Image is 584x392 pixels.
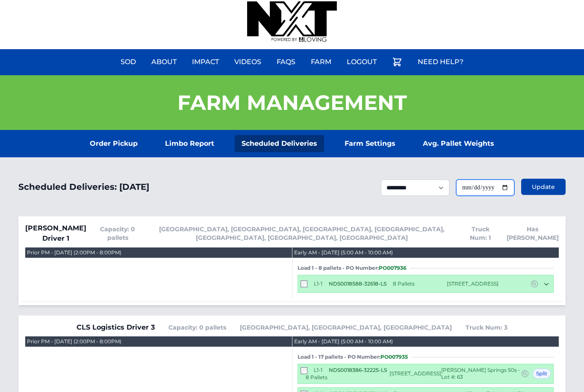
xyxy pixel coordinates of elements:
div: Prior PM - [DATE] (2:00PM - 8:00PM) [27,249,121,256]
span: Has [PERSON_NAME] [507,225,559,242]
span: Split [533,368,551,379]
span: PO007936 [379,265,407,271]
a: About [146,52,182,72]
a: Farm Settings [338,135,402,152]
span: [PERSON_NAME] Driver 1 [25,223,86,244]
span: L1-1 [314,367,322,373]
span: L1-1 [314,280,322,287]
a: Videos [229,52,266,72]
span: CLS Logistics Driver 3 [77,322,155,333]
img: nextdaysod.com Logo [247,1,337,42]
div: Prior PM - [DATE] (2:00PM - 8:00PM) [27,338,121,345]
h1: Farm Management [177,92,407,113]
div: Early AM - [DATE] (5:00 AM - 10:00 AM) [294,338,393,345]
span: [PERSON_NAME] Springs 50s - Lot #: 63 [441,367,521,380]
span: NDS0018588-32618-LS [329,280,386,287]
span: Capacity: 0 pallets [168,323,226,332]
a: FAQs [271,52,301,72]
a: Need Help? [413,52,469,72]
span: Truck Num: 1 [468,225,493,242]
span: Truck Num: 3 [466,323,507,332]
a: Avg. Pallet Weights [416,135,501,152]
a: Scheduled Deliveries [235,135,324,152]
span: [GEOGRAPHIC_DATA], [GEOGRAPHIC_DATA], [GEOGRAPHIC_DATA] [240,323,452,332]
span: NDS0018386-32225-LS [329,367,387,373]
span: PO007935 [380,354,408,360]
button: Update [521,179,566,195]
span: [STREET_ADDRESS] [447,280,498,287]
h1: Scheduled Deliveries: [DATE] [18,181,149,193]
span: Capacity: 0 pallets [100,225,136,242]
a: Order Pickup [83,135,145,152]
span: 8 Pallets [393,280,415,287]
span: 8 Pallets [306,374,327,380]
span: [GEOGRAPHIC_DATA], [GEOGRAPHIC_DATA], [GEOGRAPHIC_DATA], [GEOGRAPHIC_DATA], [GEOGRAPHIC_DATA], [G... [149,225,454,242]
span: [STREET_ADDRESS] [389,370,441,377]
a: Sod [115,52,141,72]
a: Logout [342,52,382,72]
a: Farm [306,52,336,72]
span: Update [532,183,555,191]
a: Limbo Report [158,135,221,152]
span: Load 1 - 17 pallets - PO Number: [298,354,411,360]
span: Load 1 - 8 pallets - PO Number: [298,265,410,271]
a: Impact [187,52,224,72]
div: Early AM - [DATE] (5:00 AM - 10:00 AM) [294,249,393,256]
